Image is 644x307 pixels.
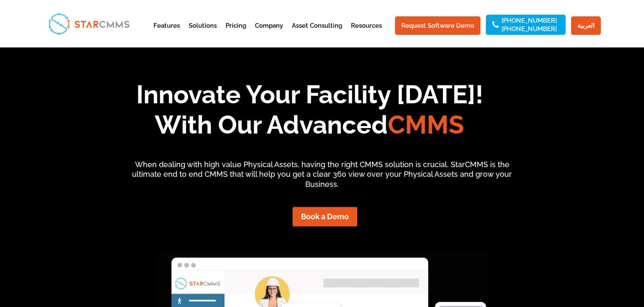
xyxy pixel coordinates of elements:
a: Request Software Demo [395,16,480,35]
a: Features [153,23,180,43]
iframe: Chat Widget [602,267,644,307]
a: Solutions [189,23,217,43]
h1: Innovate Your Facility [DATE]! With Our Advanced [18,79,600,144]
a: Asset Consulting [292,23,342,43]
p: When dealing with high value Physical Assets, having the right CMMS solution is crucial. StarCMMS... [125,160,520,189]
a: العربية [571,16,601,35]
a: Company [255,23,283,43]
a: [PHONE_NUMBER] [501,26,557,32]
a: Book a Demo [293,207,357,226]
a: Pricing [226,23,246,43]
a: Resources [351,23,382,43]
img: StarCMMS [45,9,133,38]
a: [PHONE_NUMBER] [501,18,557,24]
span: CMMS [388,110,464,139]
